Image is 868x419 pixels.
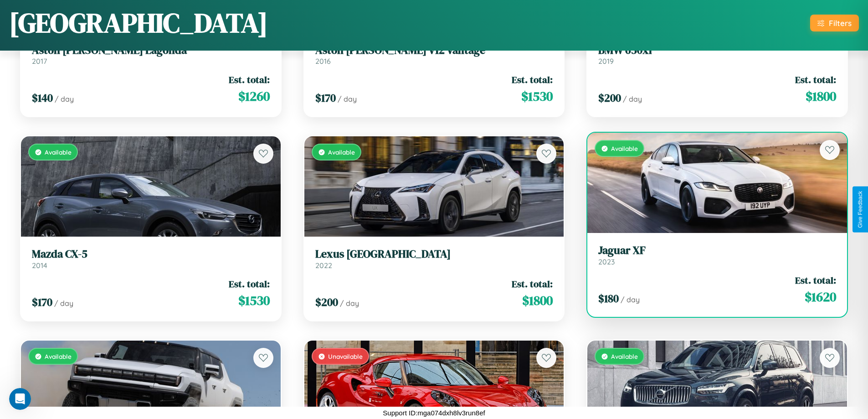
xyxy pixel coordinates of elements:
[315,261,332,270] span: 2022
[623,94,642,103] span: / day
[315,57,331,66] span: 2016
[32,44,270,57] h3: Aston [PERSON_NAME] Lagonda
[32,295,52,310] span: $ 170
[45,352,72,360] span: Available
[810,15,859,31] button: Filters
[598,244,836,257] h3: Jaguar XF
[315,248,553,270] a: Lexus [GEOGRAPHIC_DATA]2022
[315,44,553,66] a: Aston [PERSON_NAME] V12 Vantage2016
[598,90,621,105] span: $ 200
[522,291,553,310] span: $ 1800
[805,288,836,306] span: $ 1620
[32,44,270,66] a: Aston [PERSON_NAME] Lagonda2017
[598,291,619,306] span: $ 180
[32,248,270,261] h3: Mazda CX-5
[598,57,614,66] span: 2019
[32,261,47,270] span: 2014
[32,57,47,66] span: 2017
[611,352,638,360] span: Available
[340,299,359,308] span: / day
[315,90,336,105] span: $ 170
[521,87,553,105] span: $ 1530
[795,73,836,86] span: Est. total:
[338,94,357,103] span: / day
[857,191,863,228] div: Give Feedback
[598,244,836,266] a: Jaguar XF2023
[598,257,615,266] span: 2023
[512,277,553,290] span: Est. total:
[328,352,363,360] span: Unavailable
[238,291,270,310] span: $ 1530
[9,4,268,41] h1: [GEOGRAPHIC_DATA]
[32,90,53,105] span: $ 140
[598,44,836,66] a: BMW 650xi2019
[315,248,553,261] h3: Lexus [GEOGRAPHIC_DATA]
[229,277,270,290] span: Est. total:
[806,87,836,105] span: $ 1800
[229,73,270,86] span: Est. total:
[45,148,72,156] span: Available
[32,248,270,270] a: Mazda CX-52014
[383,407,485,419] p: Support ID: mga074dxh8lv3run8ef
[795,274,836,287] span: Est. total:
[611,145,638,152] span: Available
[9,388,31,410] iframe: Intercom live chat
[829,18,852,28] div: Filters
[621,295,640,304] span: / day
[238,87,270,105] span: $ 1260
[315,44,553,57] h3: Aston [PERSON_NAME] V12 Vantage
[55,94,74,103] span: / day
[54,299,73,308] span: / day
[328,148,355,156] span: Available
[512,73,553,86] span: Est. total:
[315,295,338,310] span: $ 200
